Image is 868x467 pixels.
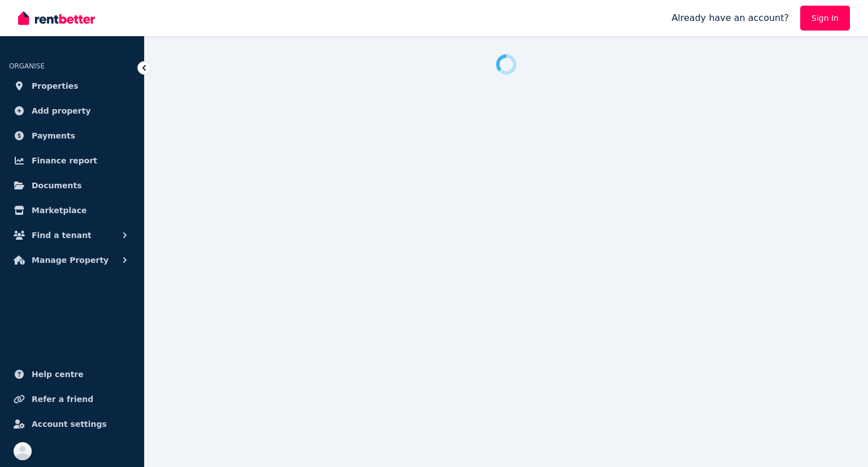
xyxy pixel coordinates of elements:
span: Account settings [32,417,107,431]
a: Sign In [800,6,850,31]
a: Refer a friend [9,388,135,410]
span: Manage Property [32,253,108,267]
span: Add property [32,104,91,118]
button: Manage Property [9,249,135,271]
span: Already have an account? [671,11,789,25]
span: Refer a friend [32,392,93,406]
img: RentBetter [18,10,95,27]
button: Find a tenant [9,224,135,247]
a: Add property [9,100,135,122]
a: Finance report [9,149,135,172]
span: Find a tenant [32,228,92,242]
span: Documents [32,179,82,192]
span: Finance report [32,154,97,167]
span: ORGANISE [9,62,45,70]
a: Documents [9,174,135,197]
span: Payments [32,129,75,142]
a: Account settings [9,413,135,435]
span: Properties [32,79,79,93]
a: Help centre [9,363,135,386]
span: Marketplace [32,204,86,217]
a: Properties [9,75,135,97]
a: Payments [9,124,135,147]
span: Help centre [32,367,84,381]
a: Marketplace [9,199,135,222]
